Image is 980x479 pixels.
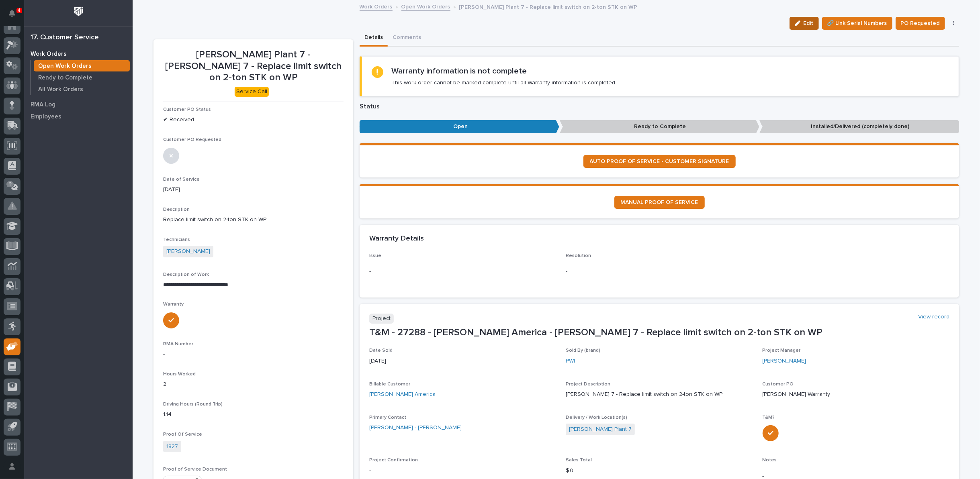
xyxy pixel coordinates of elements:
a: PWI [566,357,575,365]
button: Details [360,30,388,47]
p: [DATE] [163,185,344,194]
p: Open [360,120,559,133]
button: Edit [790,17,819,30]
a: RMA Log [24,98,133,110]
button: PO Requested [896,17,945,30]
p: ✔ Received [163,116,344,124]
p: 4 [18,8,20,13]
div: Service Call [235,87,269,97]
p: Status [360,103,959,110]
a: MANUAL PROOF OF SERVICE [614,196,705,209]
span: PO Requested [901,18,940,28]
span: Proof Of Service [163,432,202,437]
p: 1.14 [163,410,344,419]
a: All Work Orders [31,84,133,95]
span: Sold By (brand) [566,348,600,353]
span: T&M? [763,415,775,420]
button: Comments [388,30,426,47]
span: Notes [763,458,777,463]
img: Workspace Logo [71,4,86,19]
span: Hours Worked [163,372,196,377]
a: [PERSON_NAME] Plant 7 [569,425,632,434]
a: [PERSON_NAME] America [369,390,436,399]
a: Work Orders [360,2,393,11]
a: View record [918,314,949,320]
a: [PERSON_NAME] [763,357,806,365]
p: [PERSON_NAME] Warranty [763,390,949,399]
span: 🔗 Link Serial Numbers [827,18,887,28]
a: Open Work Orders [401,2,450,11]
p: All Work Orders [38,86,83,93]
span: AUTO PROOF OF SERVICE - CUSTOMER SIGNATURE [590,159,729,164]
p: - [369,267,556,276]
span: Resolution [566,253,591,258]
p: [PERSON_NAME] Plant 7 - [PERSON_NAME] 7 - Replace limit switch on 2-ton STK on WP [163,49,344,84]
span: Date Sold [369,348,393,353]
button: 🔗 Link Serial Numbers [822,17,892,30]
p: 2 [163,380,344,389]
span: Customer PO Status [163,107,211,112]
div: Notifications4 [10,10,20,22]
span: Billable Customer [369,382,410,387]
a: Employees [24,110,133,122]
span: Technicians [163,237,190,242]
span: Customer PO [763,382,794,387]
p: Replace limit switch on 2-ton STK on WP [163,216,344,224]
a: Ready to Complete [31,72,133,83]
h2: Warranty information is not complete [391,66,527,76]
span: Proof of Service Document [163,467,227,472]
p: Project [369,314,394,324]
p: Employees [31,113,61,120]
span: Warranty [163,302,184,307]
p: [PERSON_NAME] 7 - Replace limit switch on 2-ton STK on WP [566,390,753,399]
p: Ready to Complete [38,74,92,82]
span: MANUAL PROOF OF SERVICE [621,200,698,205]
p: Installed/Delivered (completely done) [759,120,959,133]
p: T&M - 27288 - [PERSON_NAME] America - [PERSON_NAME] 7 - Replace limit switch on 2-ton STK on WP [369,327,949,338]
span: Project Confirmation [369,458,418,463]
div: 17. Customer Service [31,33,99,42]
a: Open Work Orders [31,60,133,71]
p: [PERSON_NAME] Plant 7 - Replace limit switch on 2-ton STK on WP [459,2,638,11]
p: - [566,267,753,276]
button: Notifications [4,5,20,22]
span: Customer PO Requested [163,137,221,142]
p: $ 0 [566,467,753,475]
p: - [369,467,556,475]
span: Description of Work [163,272,209,277]
a: Work Orders [24,48,133,60]
p: [DATE] [369,357,556,365]
span: Delivery / Work Location(s) [566,415,627,420]
span: Date of Service [163,177,200,182]
a: [PERSON_NAME] [166,247,210,256]
a: [PERSON_NAME] - [PERSON_NAME] [369,424,462,432]
span: Project Manager [763,348,801,353]
a: AUTO PROOF OF SERVICE - CUSTOMER SIGNATURE [583,155,736,168]
p: Open Work Orders [38,63,92,70]
span: RMA Number [163,342,193,347]
p: Work Orders [31,51,67,58]
span: Sales Total [566,458,592,463]
p: RMA Log [31,101,55,108]
span: Edit [804,20,814,27]
p: - [163,350,344,359]
span: Description [163,207,190,212]
p: This work order cannot be marked complete until all Warranty information is completed. [391,79,616,86]
a: 1827 [166,442,178,451]
span: Primary Contact [369,415,406,420]
span: Driving Hours (Round Trip) [163,402,223,407]
span: Issue [369,253,381,258]
p: Ready to Complete [560,120,759,133]
span: Project Description [566,382,610,387]
h2: Warranty Details [369,234,424,243]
